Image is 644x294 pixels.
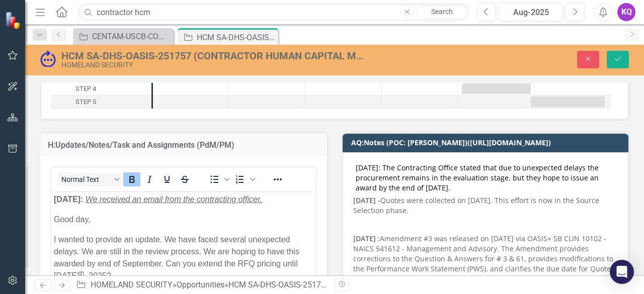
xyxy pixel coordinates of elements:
[617,3,635,21] button: KQ
[61,50,366,61] div: HCM SA-DHS-OASIS-251757 (CONTRACTOR HUMAN CAPITAL MANAGEMENT SEGMENT ARCHITECTURE SUPPORT SERVICE...
[462,83,531,94] div: Task: Start date: 2025-05-02 End date: 2025-05-30
[176,172,193,186] button: Strikethrough
[91,280,173,289] a: HOMELAND SECURITY
[51,95,151,109] div: Task: Start date: 2025-05-30 End date: 2025-06-28
[353,195,618,218] p: Quotes were collected on [DATE]. This effort is now in the Source Selection phase.
[353,232,618,286] p: Amendment #3 was released on [DATE] via OASIS+ SB CLIN 10102 - NAICS 541612 - Management and Advi...
[76,279,327,291] div: » »
[5,12,23,29] img: ClearPoint Strategy
[351,139,623,146] h3: AQ:Notes (POC: [PERSON_NAME])([URL][DOMAIN_NAME])
[51,82,151,95] div: STEP 4
[353,234,380,243] strong: [DATE] :
[92,30,171,43] div: CENTAM-USCB-COMMERCE-237323: CENSUS BUREAU TRANSFORMATION APPLICATION MODERNIZATION (CENTAM) SEPT...
[231,172,257,186] div: Numbered list
[51,95,151,109] div: STEP 5
[61,175,111,183] span: Normal Text
[75,82,96,95] div: STEP 4
[123,172,140,186] button: Bold
[502,7,559,19] div: Aug-2025
[75,30,171,43] a: CENTAM-USCB-COMMERCE-237323: CENSUS BUREAU TRANSFORMATION APPLICATION MODERNIZATION (CENTAM) SEPT...
[206,172,231,186] div: Bullet list
[48,141,319,150] h3: H:Updates/Notes/Task and Assignments (PdM/PM)
[141,172,158,186] button: Italic
[499,3,563,21] button: Aug-2025
[356,163,615,193] div: [DATE]: The Contracting Office stated that due to unexpected delays the procurement remains in th...
[531,96,605,107] div: Task: Start date: 2025-05-30 End date: 2025-06-28
[61,61,366,69] div: HOMELAND SECURITY
[269,172,286,186] button: Reveal or hide additional toolbar items
[57,172,123,186] button: Block Normal Text
[51,82,151,95] div: Task: Start date: 2025-05-02 End date: 2025-05-30
[177,280,224,289] a: Opportunities
[610,260,634,284] div: Open Intercom Messenger
[40,51,56,67] img: Submitted
[75,95,96,109] div: STEP 5
[417,5,467,19] a: Search
[158,172,176,186] button: Underline
[353,195,380,205] strong: [DATE] -
[197,31,276,44] div: HCM SA-DHS-OASIS-251757 (CONTRACTOR HUMAN CAPITAL MANAGEMENT SEGMENT ARCHITECTURE SUPPORT SERVICE...
[78,4,469,21] input: Search ClearPoint...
